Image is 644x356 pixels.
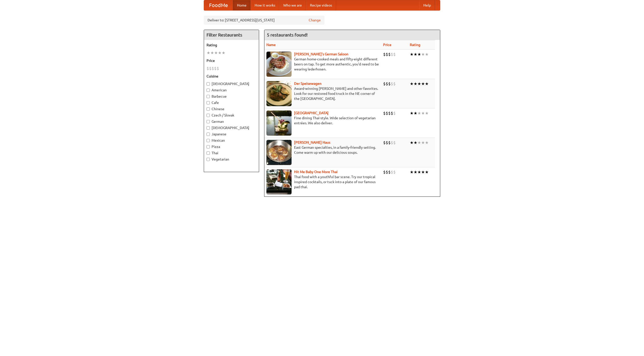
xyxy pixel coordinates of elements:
li: ★ [425,81,429,87]
label: Chinese [207,106,256,111]
h5: Price [207,58,256,63]
li: ★ [417,110,421,116]
input: [DEMOGRAPHIC_DATA] [207,126,210,130]
li: $ [383,169,386,175]
input: [DEMOGRAPHIC_DATA] [207,82,210,86]
input: Vegetarian [207,158,210,161]
p: Award-winning [PERSON_NAME] and other favorites. Look for our restored food truck in the NE corne... [266,86,379,101]
a: Der Speisewagen [294,82,321,86]
p: Fine dining Thai-style. Wide selection of vegetarian entrées. We also deliver. [266,115,379,126]
input: Pizza [207,145,210,148]
a: [PERSON_NAME] Haus [294,140,330,144]
li: $ [393,52,396,57]
li: $ [393,169,396,175]
li: $ [388,169,391,175]
input: Chinese [207,107,210,111]
a: Hit Me Baby One More Thai [294,170,338,174]
p: German home-cooked meals and fifty-eight different beers on tap. To get more authentic, you'd nee... [266,57,379,72]
p: Thai food with a youthful bar scene. Try our tropical inspired cocktails, or tuck into a plate of... [266,174,379,189]
input: Japanese [207,133,210,136]
li: $ [388,140,391,145]
li: ★ [417,140,421,145]
p: East German specialties, in a family-friendly setting. Come warm up with our delicious soups. [266,145,379,155]
li: $ [209,66,212,71]
li: $ [383,110,386,116]
img: babythai.jpg [266,169,292,194]
a: How it works [251,0,279,10]
li: ★ [421,140,425,145]
li: $ [391,110,393,116]
label: Mexican [207,138,256,143]
li: ★ [218,50,222,56]
img: kohlhaus.jpg [266,140,292,165]
li: $ [388,81,391,87]
li: $ [388,110,391,116]
li: ★ [417,52,421,57]
li: $ [391,169,393,175]
li: ★ [417,169,421,175]
a: Name [266,43,276,47]
li: ★ [410,110,414,116]
li: $ [386,140,388,145]
h5: Cuisine [207,74,256,79]
input: Thai [207,151,210,155]
label: Japanese [207,132,256,137]
li: $ [386,169,388,175]
li: ★ [425,110,429,116]
li: $ [383,81,386,87]
li: ★ [421,169,425,175]
a: FoodMe [204,0,233,10]
a: Change [309,18,321,23]
img: esthers.jpg [266,52,292,77]
li: $ [393,81,396,87]
li: ★ [414,52,417,57]
li: ★ [425,52,429,57]
li: $ [207,66,209,71]
li: $ [393,110,396,116]
li: $ [212,66,214,71]
li: $ [393,140,396,145]
li: ★ [222,50,225,56]
label: German [207,119,256,124]
li: ★ [425,169,429,175]
li: ★ [410,169,414,175]
label: Barbecue [207,94,256,99]
li: $ [391,52,393,57]
li: ★ [414,110,417,116]
a: [GEOGRAPHIC_DATA] [294,111,329,115]
li: $ [391,140,393,145]
input: Cafe [207,101,210,104]
label: Pizza [207,144,256,149]
a: Help [419,0,435,10]
li: ★ [414,169,417,175]
label: Czech / Slovak [207,113,256,118]
a: Who we are [279,0,306,10]
li: ★ [414,140,417,145]
li: ★ [210,50,214,56]
li: ★ [410,52,414,57]
li: $ [386,52,388,57]
li: ★ [207,50,210,56]
li: $ [214,66,217,71]
li: ★ [421,52,425,57]
li: ★ [410,81,414,87]
li: $ [386,81,388,87]
label: American [207,88,256,93]
a: [PERSON_NAME]'s German Saloon [294,52,348,56]
input: American [207,89,210,92]
img: speisewagen.jpg [266,81,292,106]
input: Czech / Slovak [207,114,210,117]
a: Recipe videos [306,0,336,10]
label: Cafe [207,100,256,105]
label: [DEMOGRAPHIC_DATA] [207,81,256,86]
li: $ [388,52,391,57]
li: ★ [414,81,417,87]
li: ★ [421,110,425,116]
li: $ [391,81,393,87]
h5: Rating [207,43,256,48]
li: ★ [421,81,425,87]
